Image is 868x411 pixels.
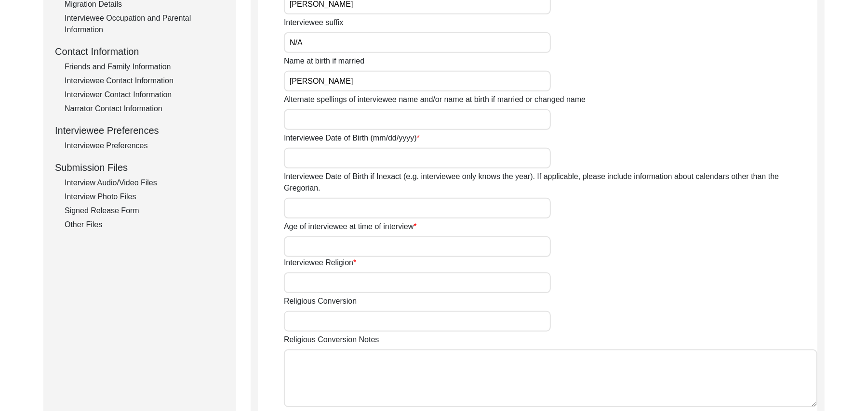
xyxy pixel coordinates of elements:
div: Interviewee Contact Information [65,75,225,87]
div: Interviewee Occupation and Parental Information [65,13,225,36]
label: Interviewee Religion [284,257,356,269]
div: Signed Release Form [65,205,225,217]
label: Religious Conversion Notes [284,334,379,346]
div: Interviewer Contact Information [65,89,225,101]
div: Interview Photo Files [65,191,225,203]
label: Interviewee suffix [284,17,343,28]
div: Submission Files [55,160,225,175]
div: Friends and Family Information [65,61,225,73]
div: Narrator Contact Information [65,103,225,115]
label: Age of interviewee at time of interview [284,221,417,232]
div: Interviewee Preferences [65,140,225,152]
label: Interviewee Date of Birth if Inexact (e.g. interviewee only knows the year). If applicable, pleas... [284,171,817,194]
div: Interviewee Preferences [55,123,225,138]
div: Interview Audio/Video Files [65,177,225,189]
label: Religious Conversion [284,295,357,307]
label: Alternate spellings of interviewee name and/or name at birth if married or changed name [284,94,586,105]
div: Contact Information [55,44,225,59]
div: Other Files [65,219,225,231]
label: Interviewee Date of Birth (mm/dd/yyyy) [284,132,420,144]
label: Name at birth if married [284,55,364,67]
